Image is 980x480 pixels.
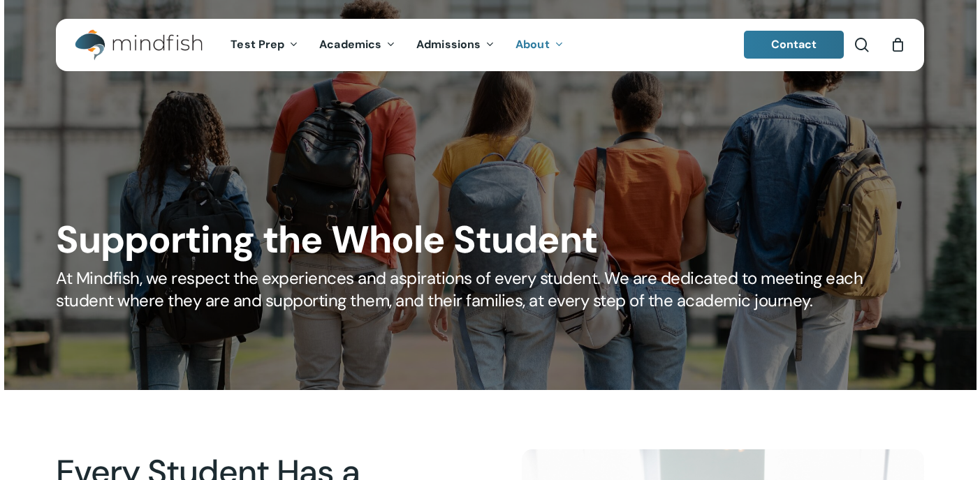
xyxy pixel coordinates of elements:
[309,39,406,51] a: Academics
[744,31,844,59] a: Contact
[56,267,924,312] h5: At Mindfish, we respect the experiences and aspirations of every student. We are dedicated to mee...
[515,37,550,52] span: About
[890,37,905,52] a: Cart
[416,37,481,52] span: Admissions
[220,39,309,51] a: Test Prep
[231,37,284,52] span: Test Prep
[505,39,574,51] a: About
[56,218,924,262] h1: Supporting the Whole Student
[56,19,924,71] header: Main Menu
[771,37,817,52] span: Contact
[319,37,381,52] span: Academics
[406,39,505,51] a: Admissions
[220,19,573,71] nav: Main Menu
